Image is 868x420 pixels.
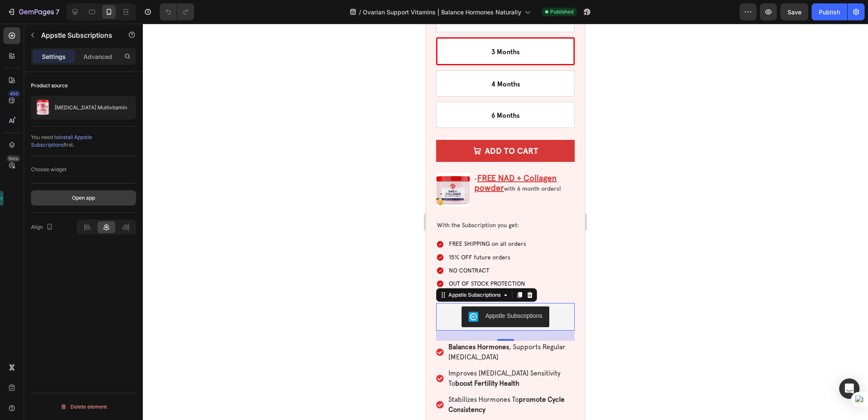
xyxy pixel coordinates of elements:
span: Published [550,8,573,16]
p: [MEDICAL_DATA] Multivitamin [55,105,127,111]
div: Align [31,222,55,233]
div: Open Intercom Messenger [839,378,860,399]
p: Settings [42,52,66,61]
div: Publish [819,8,840,17]
p: Appstle Subscriptions [41,30,113,40]
span: install Appstle Subscriptions [31,134,92,148]
div: Product source [31,82,68,89]
div: Undo/Redo [160,3,194,20]
p: Advanced [83,52,112,61]
div: You need to first. [31,134,136,149]
div: Open app [72,194,95,202]
button: Open app [31,190,136,206]
span: / [359,8,361,17]
div: Choose widget [31,166,67,173]
img: product feature img [34,99,51,116]
button: Delete element [31,400,136,414]
iframe: To enrich screen reader interactions, please activate Accessibility in Grammarly extension settings [426,24,585,420]
span: Save [787,8,801,16]
button: Save [780,3,808,20]
button: 7 [3,3,63,20]
p: 7 [56,7,59,17]
span: Ovarian Support Vitamins | Balance Hormones Naturally [363,8,521,17]
button: Publish [812,3,847,20]
div: Beta [6,155,20,162]
div: 450 [8,90,20,97]
div: Delete element [60,402,107,412]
